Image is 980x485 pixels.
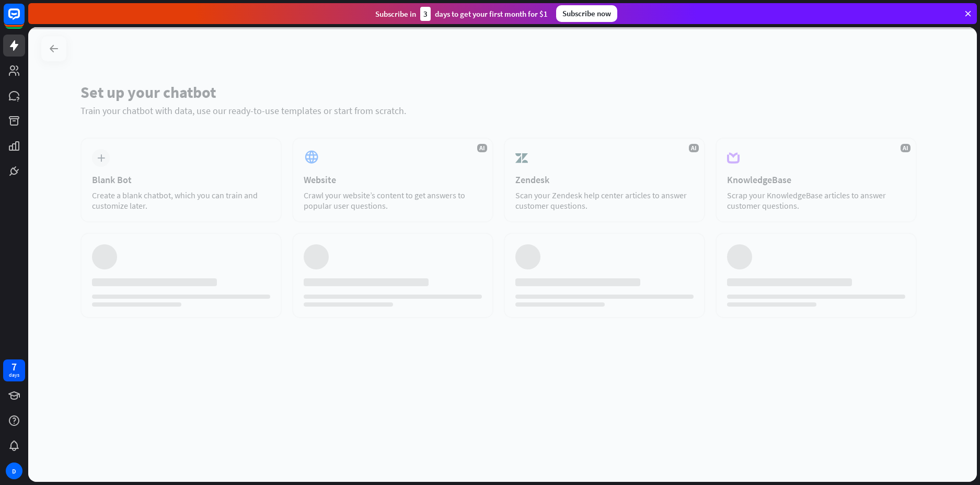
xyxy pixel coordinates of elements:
[3,359,25,381] a: 7 days
[375,7,548,21] div: Subscribe in days to get your first month for $1
[420,7,431,21] div: 3
[556,5,617,22] div: Subscribe now
[9,371,19,379] div: days
[6,463,22,479] div: D
[11,362,17,371] div: 7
